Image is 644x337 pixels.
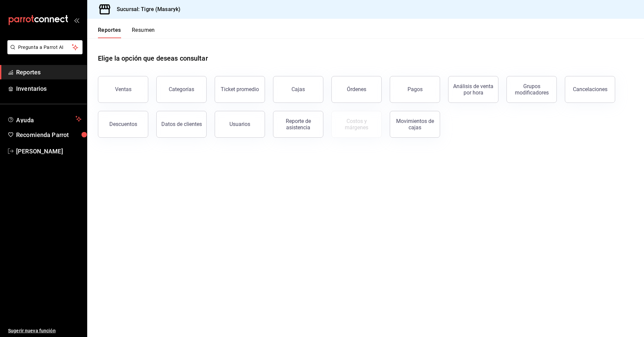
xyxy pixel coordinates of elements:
button: Órdenes [331,76,382,103]
div: Reporte de asistencia [277,118,319,131]
button: Usuarios [215,111,265,138]
button: Movimientos de cajas [390,111,440,138]
div: Costos y márgenes [336,118,377,131]
div: Ventas [115,86,131,92]
div: Cancelaciones [573,86,607,92]
div: Análisis de venta por hora [452,83,494,96]
div: navigation tabs [98,27,155,38]
button: Pregunta a Parrot AI [7,40,83,54]
div: Datos de clientes [161,121,202,127]
button: Ventas [98,76,148,103]
span: Inventarios [16,84,82,93]
span: Reportes [16,68,82,77]
div: Descuentos [109,121,137,127]
button: Contrata inventarios para ver este reporte [331,111,382,138]
div: Cajas [291,85,305,93]
div: Categorías [169,86,194,92]
div: Pagos [408,86,423,92]
a: Pregunta a Parrot AI [5,49,83,56]
div: Movimientos de cajas [394,118,436,131]
span: [PERSON_NAME] [16,147,82,156]
button: Categorías [156,76,207,103]
div: Grupos modificadores [511,83,552,96]
button: open_drawer_menu [74,17,79,23]
span: Pregunta a Parrot AI [18,44,72,51]
button: Pagos [390,76,440,103]
div: Órdenes [347,86,366,92]
button: Descuentos [98,111,148,138]
button: Análisis de venta por hora [448,76,498,103]
div: Ticket promedio [221,86,259,92]
div: Usuarios [229,121,250,127]
span: Ayuda [16,115,73,123]
button: Resumen [132,27,155,38]
button: Reporte de asistencia [273,111,323,138]
h1: Elige la opción que deseas consultar [98,53,208,63]
button: Datos de clientes [156,111,207,138]
span: Sugerir nueva función [8,327,82,334]
h3: Sucursal: Tigre (Masaryk) [111,5,180,13]
button: Grupos modificadores [506,76,557,103]
a: Cajas [273,76,323,103]
button: Cancelaciones [565,76,615,103]
span: Recomienda Parrot [16,130,82,139]
button: Reportes [98,27,121,38]
button: Ticket promedio [215,76,265,103]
